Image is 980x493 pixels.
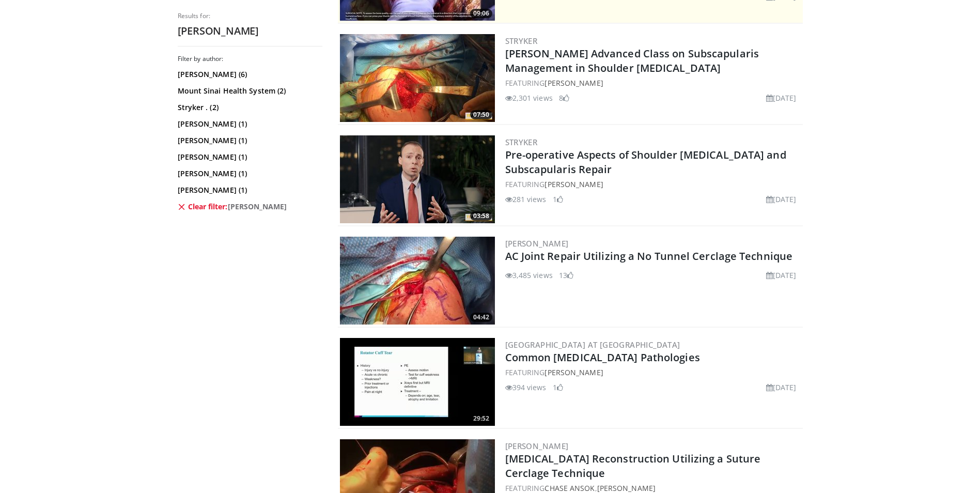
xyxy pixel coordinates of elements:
[766,194,797,205] li: [DATE]
[545,179,603,189] a: [PERSON_NAME]
[178,119,320,129] a: [PERSON_NAME] (1)
[505,452,761,480] a: [MEDICAL_DATA] Reconstruction Utilizing a Suture Cerclage Technique
[178,168,320,179] a: [PERSON_NAME] (1)
[505,270,553,281] li: 3,485 views
[545,78,603,88] a: [PERSON_NAME]
[178,69,320,80] a: [PERSON_NAME] (6)
[553,194,563,205] li: 1
[505,194,547,205] li: 281 views
[340,135,495,223] a: 03:58
[178,135,320,146] a: [PERSON_NAME] (1)
[505,148,786,176] a: Pre-operative Aspects of Shoulder [MEDICAL_DATA] and Subscapularis Repair
[505,93,553,103] li: 2,301 views
[178,12,322,20] p: Results for:
[766,93,797,103] li: [DATE]
[766,382,797,393] li: [DATE]
[470,211,492,221] span: 03:58
[340,237,495,325] a: 04:42
[340,237,495,325] img: 382dbba4-151b-45f3-92a5-781a52b4c820.300x170_q85_crop-smart_upscale.jpg
[597,483,656,493] a: [PERSON_NAME]
[505,367,801,378] div: FEATURING
[178,185,320,195] a: [PERSON_NAME] (1)
[559,270,573,281] li: 13
[505,238,569,249] a: [PERSON_NAME]
[470,110,492,119] span: 07:50
[505,350,700,364] a: Common [MEDICAL_DATA] Pathologies
[340,338,495,426] a: 29:52
[340,34,495,122] img: ef5d5715-6e1f-4516-846c-81e873dc1a73.300x170_q85_crop-smart_upscale.jpg
[559,93,569,103] li: 8
[505,47,759,75] a: [PERSON_NAME] Advanced Class on Subscapularis Management in Shoulder [MEDICAL_DATA]
[505,36,538,46] a: Stryker
[545,367,603,377] a: [PERSON_NAME]
[340,135,495,223] img: 7237b543-6f82-422a-9d5d-d84cf071d124.300x170_q85_crop-smart_upscale.jpg
[545,483,595,493] a: Chase Ansok
[505,137,538,147] a: Stryker
[470,313,492,322] span: 04:42
[505,340,680,350] a: [GEOGRAPHIC_DATA] at [GEOGRAPHIC_DATA]
[178,55,322,63] h3: Filter by author:
[340,338,495,426] img: d896537c-bb64-4529-bb43-63b724b628d4.300x170_q85_crop-smart_upscale.jpg
[340,34,495,122] a: 07:50
[470,9,492,18] span: 09:06
[178,102,320,113] a: Stryker . (2)
[505,179,801,190] div: FEATURING
[505,249,793,263] a: AC Joint Repair Utilizing a No Tunnel Cerclage Technique
[470,414,492,423] span: 29:52
[178,24,322,38] h2: [PERSON_NAME]
[178,202,320,212] a: Clear filter:[PERSON_NAME]
[766,270,797,281] li: [DATE]
[505,441,569,451] a: [PERSON_NAME]
[178,86,320,96] a: Mount Sinai Health System (2)
[505,78,801,88] div: FEATURING
[553,382,563,393] li: 1
[228,202,287,212] span: [PERSON_NAME]
[505,382,547,393] li: 394 views
[178,152,320,162] a: [PERSON_NAME] (1)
